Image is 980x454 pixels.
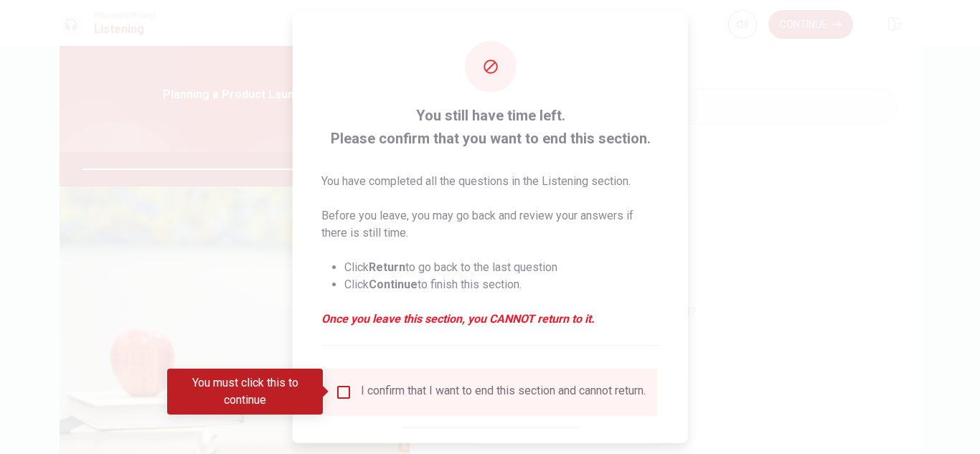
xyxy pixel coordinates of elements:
[344,275,659,293] li: Click to finish this section.
[361,383,646,400] div: I confirm that I want to end this section and cannot return.
[321,207,659,241] p: Before you leave, you may go back and review your answers if there is still time.
[321,103,659,149] span: You still have time left. Please confirm that you want to end this section.
[369,260,405,273] strong: Return
[335,383,352,400] span: You must click this to continue
[321,172,659,189] p: You have completed all the questions in the Listening section.
[321,310,659,327] em: Once you leave this section, you CANNOT return to it.
[369,277,418,290] strong: Continue
[344,258,659,275] li: Click to go back to the last question
[167,369,323,415] div: You must click this to continue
